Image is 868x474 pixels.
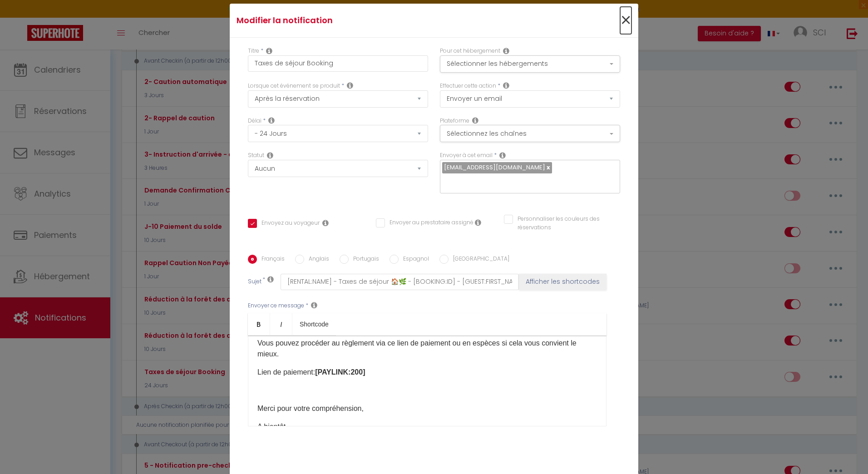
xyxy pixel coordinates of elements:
[257,421,597,432] p: A bientôt,
[519,274,607,290] button: Afficher les shortcodes
[440,151,493,160] label: Envoyer à cet email
[499,152,506,159] i: Recipient
[472,117,478,124] i: Action Channel
[347,82,353,89] i: Event Occur
[311,301,317,309] i: Message
[444,163,545,172] span: [EMAIL_ADDRESS][DOMAIN_NAME]
[248,277,261,287] label: Sujet
[267,152,273,159] i: Booking status
[257,403,597,414] p: Merci pour votre compréhension,
[349,255,379,265] label: Portugais
[440,47,500,55] label: Pour cet hébergement
[257,255,285,265] label: Français
[440,82,496,90] label: Effectuer cette action
[315,368,365,376] strong: [PAYLINK:200]
[449,255,509,265] label: [GEOGRAPHIC_DATA]
[440,55,620,73] button: Sélectionner les hébergements
[270,313,292,335] a: Italic
[399,255,429,265] label: Espagnol
[248,82,340,90] label: Lorsque cet événement se produit
[257,367,597,378] p: Lien de paiement: ​
[237,14,496,27] h4: Modifier la notification
[475,219,481,226] i: Envoyer au prestataire si il est assigné
[503,47,509,54] i: This Rental
[257,338,597,360] p: Vous pouvez procéder au règlement via ce lien de paiement ou en espèces si cela vous convient le ...
[248,301,304,310] label: Envoyer ce message
[304,255,329,265] label: Anglais
[440,117,469,125] label: Plateforme
[322,219,329,227] i: Envoyer au voyageur
[620,7,631,34] span: ×
[267,276,274,283] i: Subject
[248,313,270,335] a: Bold
[268,117,275,124] i: Action Time
[248,151,264,160] label: Statut
[620,11,631,30] button: Close
[503,82,509,89] i: Action Type
[440,125,620,142] button: Sélectionnez les chaînes
[266,47,272,54] i: Title
[248,117,261,125] label: Délai
[248,47,259,55] label: Titre
[292,313,336,335] a: Shortcode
